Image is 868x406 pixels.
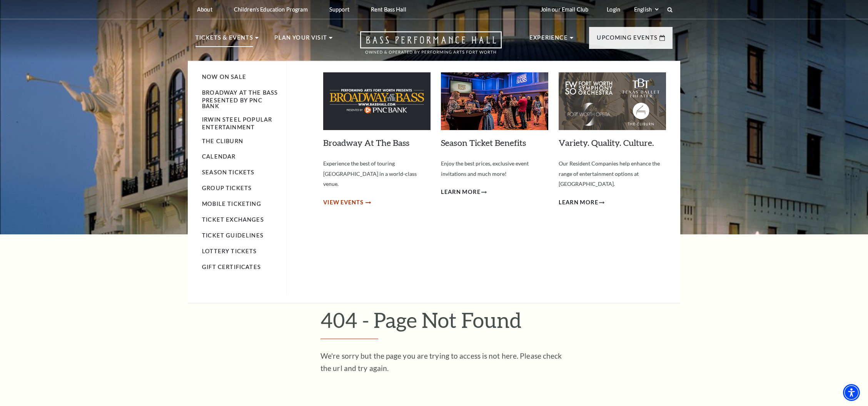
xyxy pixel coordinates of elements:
[202,138,243,144] a: The Cliburn
[274,33,327,47] p: Plan Your Visit
[234,6,308,13] p: Children's Education Program
[559,198,604,207] a: Learn More Variety. Quality. Culture.
[202,248,257,254] a: Lottery Tickets
[559,159,666,189] p: Our Resident Companies help enhance the range of entertainment options at [GEOGRAPHIC_DATA].
[323,159,431,189] p: Experience the best of touring [GEOGRAPHIC_DATA] in a world-class venue.
[323,137,409,148] a: Broadway At The Bass
[323,72,431,130] img: Broadway At The Bass
[202,89,278,109] a: Broadway At The Bass presented by PNC Bank
[597,33,658,47] p: Upcoming Events
[320,307,673,339] h1: 404 - Page Not Found
[195,33,253,47] p: Tickets & Events
[323,198,370,207] a: View Events
[202,200,261,207] a: Mobile Ticketing
[323,198,364,207] span: View Events
[329,6,349,13] p: Support
[202,153,235,160] a: Calendar
[202,185,252,191] a: Group Tickets
[202,169,254,175] a: Season Tickets
[559,198,598,207] span: Learn More
[441,187,487,197] a: Learn More Season Ticket Benefits
[441,159,548,179] p: Enjoy the best prices, exclusive event invitations and much more!
[441,137,526,148] a: Season Ticket Benefits
[202,232,264,239] a: Ticket Guidelines
[371,6,406,13] p: Rent Bass Hall
[529,33,568,47] p: Experience
[202,216,264,223] a: Ticket Exchanges
[559,137,654,148] a: Variety. Quality. Culture.
[559,72,666,130] img: Variety. Quality. Culture.
[441,187,481,197] span: Learn More
[202,74,246,80] a: Now On Sale
[332,31,529,61] a: Open this option
[202,116,272,130] a: Irwin Steel Popular Entertainment
[633,6,660,13] select: Select:
[441,72,548,130] img: Season Ticket Benefits
[202,264,261,270] a: Gift Certificates
[843,384,860,401] div: Accessibility Menu
[197,6,212,13] p: About
[320,350,571,374] p: We're sorry but the page you are trying to access is not here. Please check the url and try again.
